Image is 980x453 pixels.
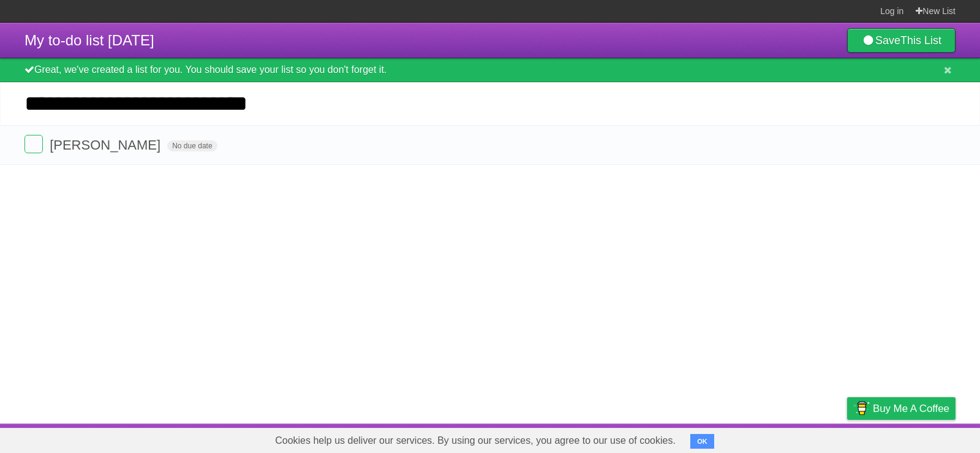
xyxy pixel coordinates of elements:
span: My to-do list [DATE] [24,32,154,48]
a: SaveThis List [847,28,956,53]
img: Buy me a coffee [853,398,870,419]
label: Done [24,135,43,153]
span: Buy me a coffee [873,398,949,419]
span: [PERSON_NAME] [50,137,164,153]
a: Privacy [831,427,863,450]
a: Suggest a feature [878,427,956,450]
span: Cookies help us deliver our services. By using our services, you agree to our use of cookies. [263,428,688,453]
a: Developers [725,427,774,450]
a: Terms [790,427,816,450]
span: No due date [167,140,217,151]
a: About [684,427,710,450]
b: This List [900,34,941,47]
button: OK [690,434,714,449]
a: Buy me a coffee [847,397,956,420]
